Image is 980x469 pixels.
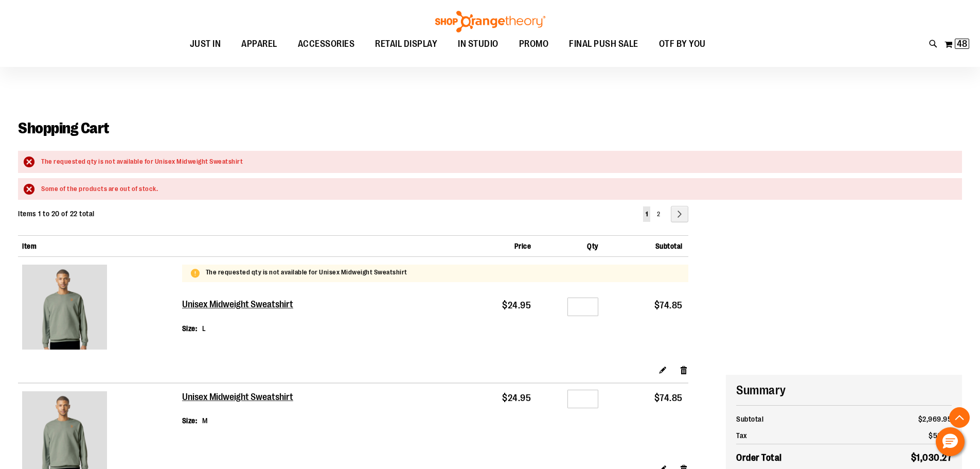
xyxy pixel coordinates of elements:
span: ACCESSORIES [298,32,355,56]
a: APPAREL [231,32,288,56]
span: $24.95 [502,393,531,403]
span: Subtotal [655,242,683,250]
a: Unisex Midweight Sweatshirt [182,299,294,310]
span: 2 [657,211,660,218]
span: 1 [646,211,648,218]
a: OTF BY YOU [649,32,716,56]
span: FINAL PUSH SALE [569,32,638,56]
th: Tax [736,427,856,444]
span: RETAIL DISPLAY [375,32,437,56]
span: Price [514,242,531,250]
a: JUST IN [180,32,231,56]
img: Unisex Midweight Sweatshirt [22,265,107,350]
span: JUST IN [190,32,221,56]
span: $2,969.95 [918,415,952,423]
div: The requested qty is not available for Unisex Midweight Sweatshirt [41,157,952,167]
button: Hello, have a question? Let’s chat. [936,427,965,456]
th: Subtotal [736,411,856,427]
dd: M [202,415,208,426]
span: $58.32 [929,431,952,440]
a: PROMO [509,32,559,56]
a: ACCESSORIES [288,32,365,56]
dt: Size [182,323,198,334]
span: PROMO [519,32,549,56]
span: $74.85 [654,393,683,403]
button: Back To Top [949,407,970,428]
a: IN STUDIO [448,32,509,56]
a: Unisex Midweight Sweatshirt [22,265,178,352]
span: APPAREL [241,32,277,56]
a: FINAL PUSH SALE [559,32,649,56]
p: The requested qty is not available for Unisex Midweight Sweatshirt [206,268,407,277]
strong: Order Total [736,450,782,465]
span: $1,030.27 [911,453,952,463]
div: Some of the products are out of stock. [41,184,952,194]
a: 2 [654,206,663,222]
span: $74.85 [654,300,683,310]
dt: Size [182,415,198,426]
h2: Summary [736,381,952,399]
span: 48 [957,39,967,49]
img: Shop Orangetheory [434,11,547,32]
dd: L [202,323,206,334]
span: Qty [587,242,598,250]
span: Items 1 to 20 of 22 total [18,210,95,218]
span: OTF BY YOU [659,32,706,56]
span: Shopping Cart [18,119,109,137]
a: RETAIL DISPLAY [365,32,448,56]
a: Unisex Midweight Sweatshirt [182,392,294,403]
span: IN STUDIO [458,32,498,56]
span: $24.95 [502,300,531,310]
a: Remove item [680,364,688,375]
span: Item [22,242,37,250]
